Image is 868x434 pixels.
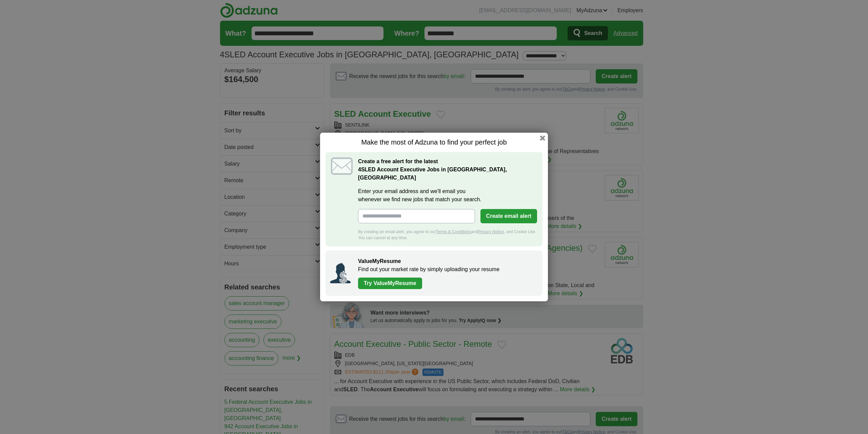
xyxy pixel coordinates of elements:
strong: SLED Account Executive Jobs in [GEOGRAPHIC_DATA], [GEOGRAPHIC_DATA] [358,167,507,181]
a: Privacy Notice [478,229,504,234]
a: Try ValueMyResume [358,278,422,289]
span: 4 [358,166,361,174]
h1: Make the most of Adzuna to find your perfect job [325,138,542,147]
img: icon_email.svg [331,157,353,175]
h2: ValueMyResume [358,257,536,265]
a: Terms & Conditions [436,229,471,234]
h2: Create a free alert for the latest [358,157,537,182]
p: Find out your market rate by simply uploading your resume [358,265,536,273]
button: Create email alert [480,209,537,223]
div: By creating an email alert, you agree to our and , and Cookie Use. You can cancel at any time. [358,229,537,241]
label: Enter your email address and we'll email you whenever we find new jobs that match your search. [358,187,537,204]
